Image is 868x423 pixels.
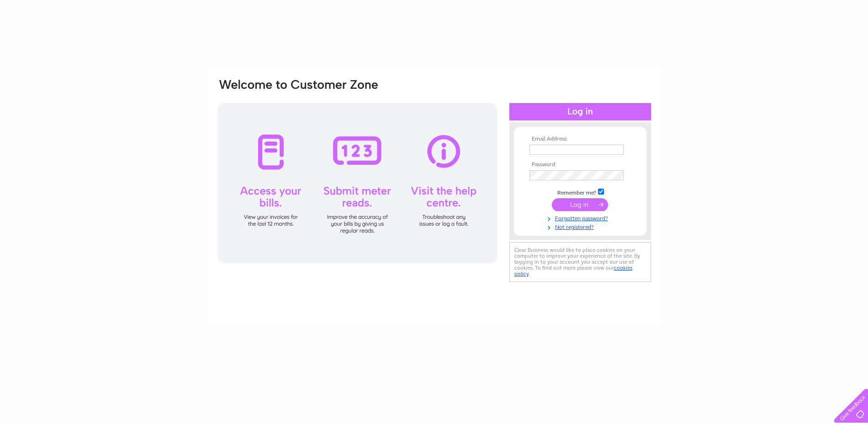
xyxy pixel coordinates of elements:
[529,213,633,222] a: Forgotten password?
[509,242,651,282] div: Clear Business would like to place cookies on your computer to improve your experience of the sit...
[527,187,633,196] td: Remember me?
[527,136,633,142] th: Email Address:
[527,162,633,168] th: Password:
[514,265,632,277] a: cookies policy
[529,222,633,231] a: Not registered?
[552,198,608,211] input: Submit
